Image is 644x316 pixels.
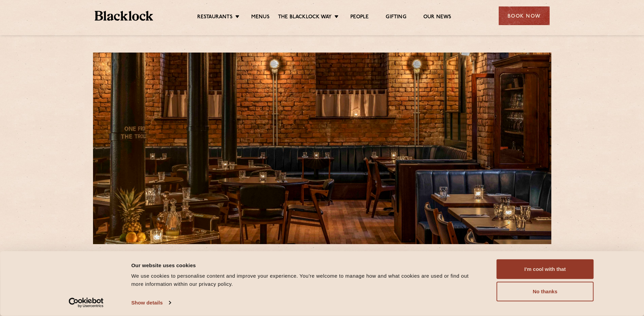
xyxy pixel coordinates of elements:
a: Usercentrics Cookiebot - opens in a new window [56,298,116,308]
a: Show details [131,298,171,308]
a: Menus [251,14,270,21]
a: Gifting [386,14,406,21]
div: Our website uses cookies [131,261,481,269]
div: Book Now [499,6,550,25]
a: People [350,14,369,21]
button: No thanks [497,282,594,301]
a: Restaurants [197,14,233,21]
div: We use cookies to personalise content and improve your experience. You're welcome to manage how a... [131,272,481,288]
a: Our News [423,14,452,21]
button: I'm cool with that [497,259,594,279]
img: BL_Textured_Logo-footer-cropped.svg [95,11,153,21]
a: The Blacklock Way [278,14,332,21]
